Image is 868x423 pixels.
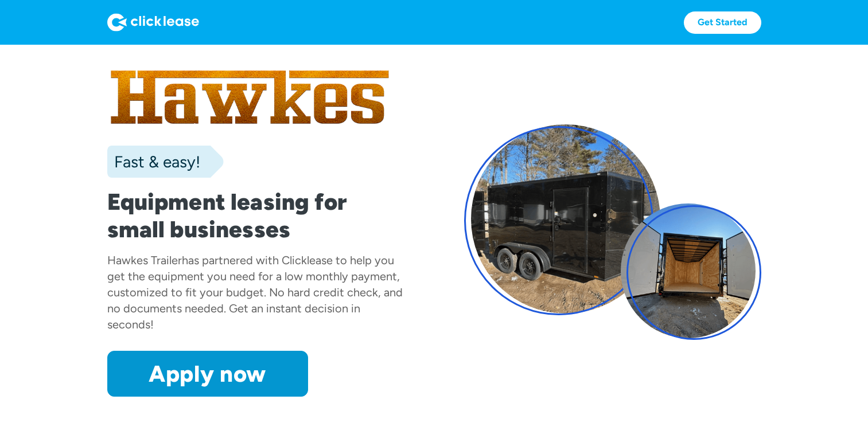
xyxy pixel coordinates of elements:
[684,11,761,34] a: Get Started
[107,351,308,397] a: Apply now
[107,188,404,243] h1: Equipment leasing for small businesses
[107,253,403,331] div: has partnered with Clicklease to help you get the equipment you need for a low monthly payment, c...
[107,13,199,32] img: Logo
[107,253,182,267] div: Hawkes Trailer
[107,150,200,173] div: Fast & easy!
